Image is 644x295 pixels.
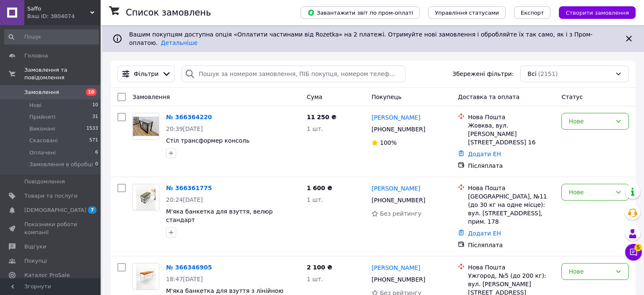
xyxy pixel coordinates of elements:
[24,52,48,60] span: Головна
[29,161,93,168] span: Замовлення в обробці
[370,123,427,135] div: [PHONE_NUMBER]
[307,185,332,191] span: 1 600 ₴
[452,70,514,78] span: Збережені фільтри:
[4,29,99,44] input: Пошук
[133,117,159,136] img: Фото товару
[166,196,203,203] span: 20:24[DATE]
[527,70,536,78] span: Всі
[92,102,98,109] span: 10
[166,276,203,282] span: 18:47[DATE]
[468,263,555,272] div: Нова Пошта
[24,206,86,214] span: [DEMOGRAPHIC_DATA]
[521,10,544,16] span: Експорт
[166,185,212,191] a: № 366361775
[468,113,555,121] div: Нова Пошта
[29,113,55,121] span: Прийняті
[132,263,159,290] a: Фото товару
[566,10,629,16] span: Створити замовлення
[538,70,558,77] span: (2151)
[634,244,642,251] span: 5
[136,184,156,210] img: Фото товару
[126,8,211,18] h1: Список замовлень
[86,125,98,133] span: 1533
[435,10,499,16] span: Управління статусами
[371,264,420,272] a: [PERSON_NAME]
[27,13,101,20] div: Ваш ID: 3804074
[166,208,273,223] a: М'яка банкетка для взуття, велюр стандарт
[371,184,420,193] a: [PERSON_NAME]
[569,188,612,197] div: Нове
[24,221,78,236] span: Показники роботи компанії
[468,230,501,237] a: Додати ЕН
[24,89,59,96] span: Замовлення
[371,94,401,100] span: Покупець
[458,94,519,100] span: Доставка та оплата
[24,66,101,81] span: Замовлення та повідомлення
[29,137,58,144] span: Скасовані
[27,5,90,13] span: Saffo
[136,264,156,290] img: Фото товару
[569,267,612,276] div: Нове
[468,121,555,146] div: Жовква, вул. [PERSON_NAME][STREET_ADDRESS] 16
[307,9,413,16] span: Завантажити звіт по пром-оплаті
[307,114,337,120] span: 11 250 ₴
[29,102,42,109] span: Нові
[371,113,420,122] a: [PERSON_NAME]
[24,272,70,279] span: Каталог ProSale
[370,274,427,285] div: [PHONE_NUMBER]
[307,125,323,132] span: 1 шт.
[182,65,405,82] input: Пошук за номером замовлення, ПІБ покупця, номером телефону, Email, номером накладної
[161,39,197,46] a: Детальніше
[625,244,642,261] button: Чат з покупцем5
[468,241,555,249] div: Післяплата
[468,192,555,226] div: [GEOGRAPHIC_DATA], №11 (до 30 кг на одне місце): вул. [STREET_ADDRESS], прим. 178
[307,276,323,282] span: 1 шт.
[29,125,55,133] span: Виконані
[29,149,56,157] span: Оплачені
[551,9,636,16] a: Створити замовлення
[468,151,501,157] a: Додати ЕН
[24,192,78,200] span: Товари та послуги
[95,149,98,157] span: 6
[370,194,427,206] div: [PHONE_NUMBER]
[468,162,555,170] div: Післяплата
[380,210,421,217] span: Без рейтингу
[89,137,98,144] span: 571
[132,184,159,211] a: Фото товару
[86,89,96,96] span: 10
[95,161,98,168] span: 0
[561,94,583,100] span: Статус
[166,125,203,132] span: 20:39[DATE]
[166,114,212,120] a: № 366364220
[129,31,592,46] span: Вашим покупцям доступна опція «Оплатити частинами від Rozetka» на 2 платежі. Отримуйте нові замов...
[307,264,332,271] span: 2 100 ₴
[166,137,249,144] a: Стіл трансформер консоль
[307,196,323,203] span: 1 шт.
[166,264,212,271] a: № 366346905
[132,113,159,140] a: Фото товару
[301,6,420,19] button: Завантажити звіт по пром-оплаті
[380,139,397,146] span: 100%
[24,257,47,265] span: Покупці
[24,243,46,251] span: Відгуки
[468,184,555,192] div: Нова Пошта
[428,6,506,19] button: Управління статусами
[24,178,65,185] span: Повідомлення
[88,206,96,214] span: 7
[569,117,612,126] div: Нове
[134,70,158,78] span: Фільтри
[514,6,551,19] button: Експорт
[132,94,170,100] span: Замовлення
[559,6,636,19] button: Створити замовлення
[307,94,322,100] span: Cума
[92,113,98,121] span: 31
